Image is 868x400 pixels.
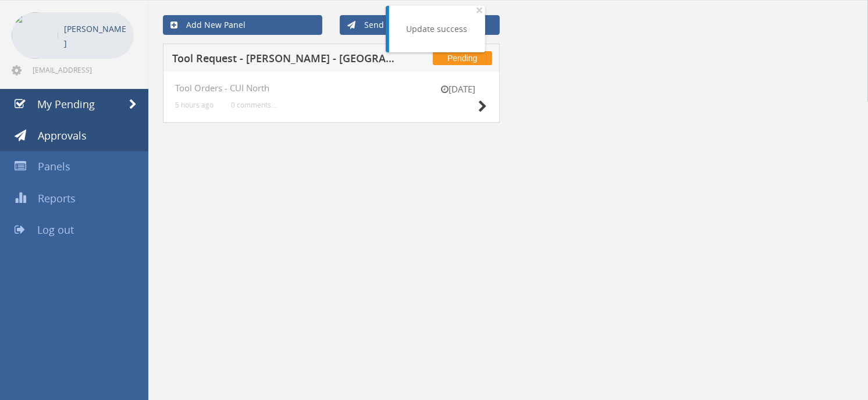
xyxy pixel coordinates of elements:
[175,83,488,93] h4: Tool Orders - CUI North
[37,223,74,237] span: Log out
[33,65,131,74] span: [EMAIL_ADDRESS][DOMAIN_NAME]
[231,101,276,109] small: 0 comments...
[64,22,128,51] p: [PERSON_NAME]
[38,159,70,173] span: Panels
[476,2,483,18] span: ×
[38,128,87,142] span: Approvals
[340,15,499,35] a: Send New Approval
[172,53,395,67] h5: Tool Request - [PERSON_NAME] - [GEOGRAPHIC_DATA]- [GEOGRAPHIC_DATA]
[407,23,468,35] div: Update success
[163,15,322,35] a: Add New Panel
[429,83,488,95] small: [DATE]
[37,97,95,111] span: My Pending
[433,51,492,65] span: Pending
[38,191,76,205] span: Reports
[175,101,214,109] small: 5 hours ago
